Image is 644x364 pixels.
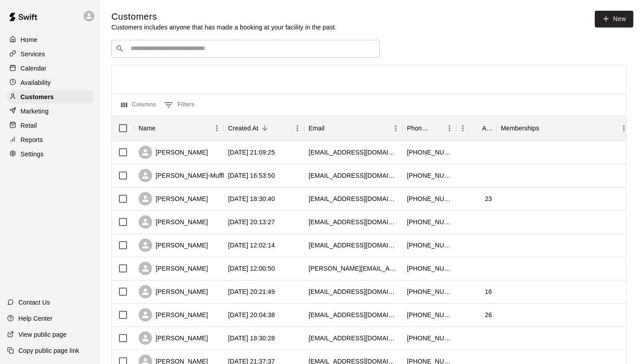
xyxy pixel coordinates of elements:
div: 2025-09-11 21:09:25 [228,148,275,157]
a: Services [7,47,93,61]
button: Sort [156,122,168,134]
div: herr0204@gmail.com [309,218,398,226]
div: paul.m.abdo@gmail.com [309,264,398,273]
p: Home [21,35,38,44]
div: +16127515992 [407,148,452,157]
div: stevebrothers2207@gmail.com [309,287,398,296]
button: Menu [291,121,304,135]
div: 2025-09-03 12:00:50 [228,264,275,273]
div: Created At [224,116,304,141]
div: 2025-09-01 18:30:28 [228,334,275,343]
div: Email [309,116,325,141]
button: Menu [210,121,224,135]
div: 2025-09-02 20:04:38 [228,310,275,319]
div: bpaulson3417@gmail.com [309,310,398,319]
a: Settings [7,147,93,161]
div: [PERSON_NAME] [139,308,208,322]
div: +16124752233 [407,241,452,250]
a: New [595,11,633,27]
button: Sort [539,122,552,134]
button: Select columns [119,98,158,112]
button: Show filters [162,98,197,112]
div: +16125320250 [407,218,452,226]
p: Services [21,50,45,59]
div: Created At [228,116,258,141]
button: Sort [470,122,482,134]
div: 2025-09-02 20:21:49 [228,287,275,296]
div: cristianencaladaa@gmail.com [309,241,398,250]
a: Customers [7,90,93,104]
div: Name [134,116,224,141]
div: hiblum32@gmail.com [309,194,398,203]
div: Age [456,116,496,141]
div: [PERSON_NAME] [139,262,208,275]
a: Retail [7,119,93,132]
div: maggiemhildebrand@gmail.com [309,334,398,343]
p: Help Center [18,314,52,323]
button: Menu [617,121,631,135]
div: 16 [485,287,492,296]
a: Calendar [7,62,93,75]
p: Calendar [21,64,47,73]
div: [PERSON_NAME] [139,238,208,252]
p: Marketing [21,107,49,116]
div: 2025-09-06 18:30:40 [228,194,275,203]
button: Menu [443,121,456,135]
div: Phone Number [407,116,430,141]
div: bbrit1030@gmail.com [309,171,398,180]
div: +16123820066 [407,264,452,273]
button: Sort [258,122,271,134]
button: Menu [389,121,402,135]
a: Reports [7,133,93,146]
div: Email [304,116,402,141]
h5: Customers [111,11,337,23]
div: Memberships [496,116,631,141]
a: Availability [7,76,93,89]
div: +16128106396 [407,287,452,296]
button: Sort [430,122,443,134]
p: View public page [18,330,67,339]
p: Customers [21,92,54,101]
button: Menu [456,121,470,135]
p: Customers includes anyone that has made a booking at your facility in the past. [111,23,337,32]
div: Search customers by name or email [111,40,380,58]
div: Phone Number [402,116,456,141]
div: +19492016508 [407,171,452,180]
div: 2025-09-04 12:02:14 [228,241,275,250]
div: [PERSON_NAME] [139,331,208,345]
p: Copy public page link [18,346,79,355]
div: [PERSON_NAME] [139,192,208,205]
div: +17634528661 [407,194,452,203]
div: [PERSON_NAME] [139,215,208,229]
div: 2025-09-04 20:13:27 [228,218,275,226]
div: [PERSON_NAME] [139,285,208,298]
div: 2025-09-11 16:53:50 [228,171,275,180]
div: [PERSON_NAME] [139,146,208,159]
button: Sort [325,122,337,134]
div: 23 [485,194,492,203]
div: briadawnaustin@gmail.com [309,148,398,157]
div: 26 [485,310,492,319]
p: Reports [21,135,43,144]
div: +19708465448 [407,334,452,343]
div: Memberships [501,116,539,141]
p: Contact Us [18,298,50,307]
a: Home [7,33,93,46]
p: Settings [21,150,44,159]
div: Name [139,116,156,141]
div: Age [482,116,492,141]
p: Retail [21,121,37,130]
a: Marketing [7,105,93,118]
p: Availability [21,78,51,87]
div: +16519687077 [407,310,452,319]
div: [PERSON_NAME]-Muffler [139,169,229,182]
